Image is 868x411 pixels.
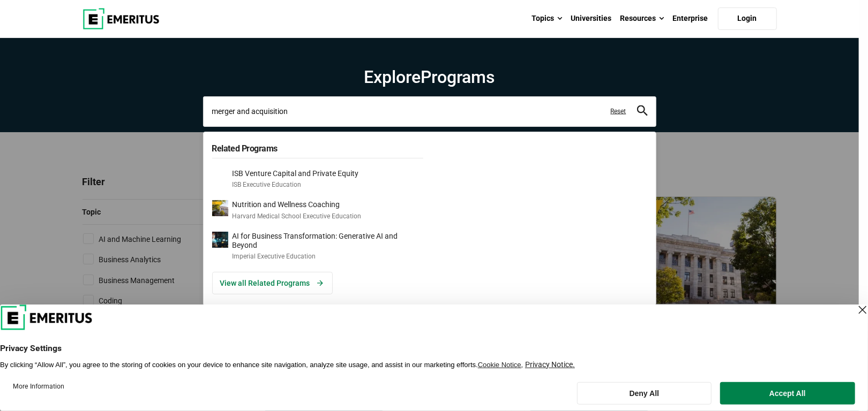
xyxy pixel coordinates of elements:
[637,105,648,118] button: search
[212,138,423,158] h5: Related Programs
[718,7,777,30] a: Login
[233,200,362,209] p: Nutrition and Wellness Coaching
[212,169,228,185] img: ISB Venture Capital and Private Equity
[233,180,359,189] p: ISB Executive Education
[212,200,423,221] a: Nutrition and Wellness CoachingHarvard Medical School Executive Education
[233,252,423,261] p: Imperial Executive Education
[212,232,228,248] img: AI for Business Transformation: Generative AI and Beyond
[233,212,362,221] p: Harvard Medical School Executive Education
[212,272,333,294] a: View all Related Programs
[212,200,228,216] img: Nutrition and Wellness Coaching
[611,107,626,116] a: Reset search
[233,232,423,250] p: AI for Business Transformation: Generative AI and Beyond
[203,96,656,126] input: search-page
[212,169,423,190] a: ISB Venture Capital and Private EquityISB Executive Education
[212,232,423,261] a: AI for Business Transformation: Generative AI and BeyondImperial Executive Education
[233,169,359,178] p: ISB Venture Capital and Private Equity
[637,108,648,118] a: search
[421,67,495,87] span: Programs
[203,66,656,88] h1: Explore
